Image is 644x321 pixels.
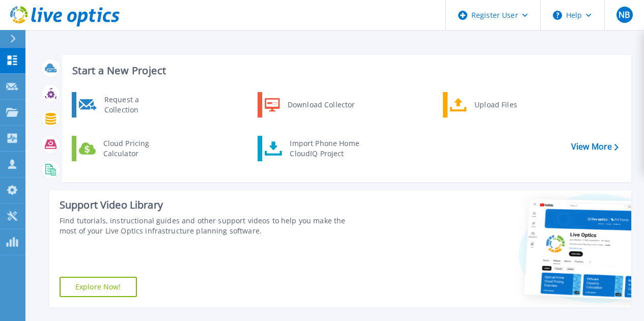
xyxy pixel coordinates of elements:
div: Import Phone Home CloudIQ Project [285,138,364,159]
a: Cloud Pricing Calculator [72,136,176,161]
div: Download Collector [283,95,359,115]
span: NB [619,11,630,19]
a: Explore Now! [60,277,137,297]
a: View More [571,142,619,152]
div: Upload Files [469,95,545,115]
div: Cloud Pricing Calculator [98,138,174,159]
div: Request a Collection [99,95,174,115]
h3: Start a New Project [72,65,618,76]
div: Find tutorials, instructional guides and other support videos to help you make the most of your L... [60,216,362,236]
a: Request a Collection [72,92,176,118]
a: Upload Files [443,92,547,118]
div: Support Video Library [60,198,362,212]
a: Download Collector [258,92,362,118]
